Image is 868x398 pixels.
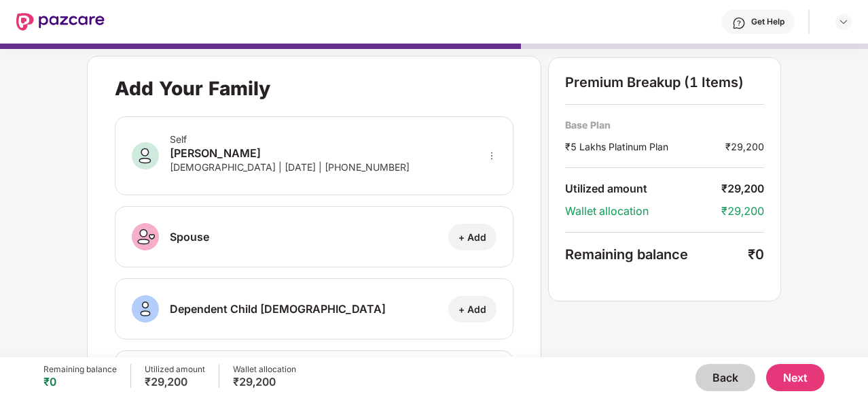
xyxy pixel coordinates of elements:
div: Remaining balance [565,246,748,263]
div: Remaining balance [43,364,117,375]
div: Wallet allocation [565,204,721,218]
div: Utilized amount [565,182,721,196]
img: svg+xml;base64,PHN2ZyBpZD0iSGVscC0zMngzMiIgeG1sbnM9Imh0dHA6Ly93d3cudzMub3JnLzIwMDAvc3ZnIiB3aWR0aD... [732,16,746,30]
div: Get Help [751,16,784,27]
div: ₹5 Lakhs Platinum Plan [565,139,725,154]
div: Add Your Family [115,77,270,100]
div: Premium Breakup (1 Items) [565,74,764,90]
div: + Add [458,303,486,316]
img: svg+xml;base64,PHN2ZyB3aWR0aD0iNDAiIGhlaWdodD0iNDAiIHZpZXdCb3g9IjAgMCA0MCA0MCIgZmlsbD0ibm9uZSIgeG... [132,142,159,169]
div: ₹29,200 [721,204,764,218]
div: Dependent Child [DEMOGRAPHIC_DATA] [170,301,386,317]
img: svg+xml;base64,PHN2ZyB3aWR0aD0iNDAiIGhlaWdodD0iNDAiIHZpZXdCb3g9IjAgMCA0MCA0MCIgZmlsbD0ibm9uZSIgeG... [132,295,159,322]
div: Self [170,133,410,145]
div: Utilized amount [145,364,205,375]
img: New Pazcare Logo [16,13,105,31]
div: Wallet allocation [233,364,296,375]
div: + Add [458,231,486,244]
div: [DEMOGRAPHIC_DATA] | [DATE] | [PHONE_NUMBER] [170,161,410,173]
span: more [487,151,496,161]
div: ₹29,200 [721,182,764,196]
div: ₹0 [43,375,117,388]
button: Next [766,364,825,391]
div: [PERSON_NAME] [170,145,410,161]
img: svg+xml;base64,PHN2ZyB3aWR0aD0iNDAiIGhlaWdodD0iNDAiIHZpZXdCb3g9IjAgMCA0MCA0MCIgZmlsbD0ibm9uZSIgeG... [132,223,159,250]
div: ₹29,200 [725,139,764,154]
button: Back [695,364,755,391]
div: ₹29,200 [145,375,205,388]
img: svg+xml;base64,PHN2ZyBpZD0iRHJvcGRvd24tMzJ4MzIiIHhtbG5zPSJodHRwOi8vd3d3LnczLm9yZy8yMDAwL3N2ZyIgd2... [838,16,849,27]
div: ₹29,200 [233,375,296,388]
div: ₹0 [748,246,764,263]
div: Base Plan [565,118,764,131]
div: Spouse [170,229,209,245]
